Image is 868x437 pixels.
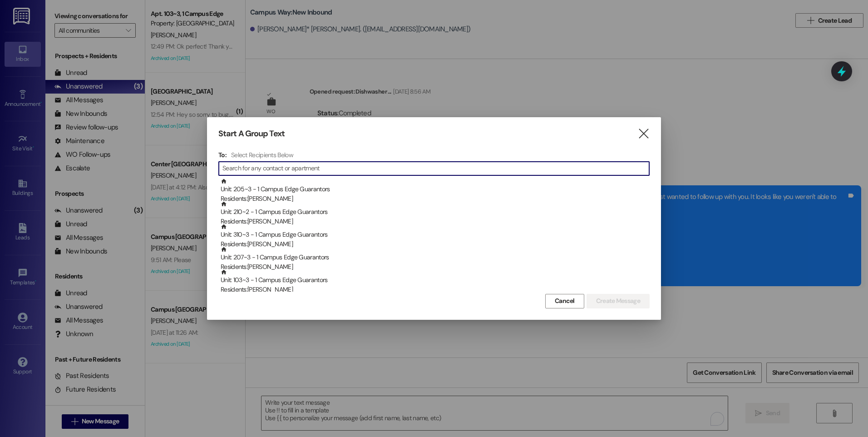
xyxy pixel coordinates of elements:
div: Unit: 207~3 - 1 Campus Edge Guarantors [221,246,650,272]
div: Residents: [PERSON_NAME] [221,239,650,249]
div: Unit: 103~3 - 1 Campus Edge Guarantors [221,269,650,295]
i:  [637,129,650,139]
span: Create Message [596,296,640,306]
div: Unit: 210~2 - 1 Campus Edge GuarantorsResidents:[PERSON_NAME] [218,201,650,223]
div: Residents: [PERSON_NAME] [221,285,650,294]
div: Residents: [PERSON_NAME] [221,217,650,226]
button: Create Message [587,294,650,308]
h3: Start A Group Text [218,129,285,139]
div: Unit: 207~3 - 1 Campus Edge GuarantorsResidents:[PERSON_NAME] [218,246,650,269]
div: Residents: [PERSON_NAME] [221,262,650,272]
input: Search for any contact or apartment [222,162,649,175]
button: Cancel [545,294,584,308]
div: Unit: 205~3 - 1 Campus Edge GuarantorsResidents:[PERSON_NAME] [218,178,650,201]
div: Unit: 210~2 - 1 Campus Edge Guarantors [221,201,650,227]
div: Unit: 205~3 - 1 Campus Edge Guarantors [221,178,650,204]
div: Residents: [PERSON_NAME] [221,194,650,204]
h3: To: [218,151,227,159]
div: Unit: 103~3 - 1 Campus Edge GuarantorsResidents:[PERSON_NAME] [218,269,650,292]
span: Cancel [555,296,575,306]
div: Unit: 310~3 - 1 Campus Edge GuarantorsResidents:[PERSON_NAME] [218,223,650,246]
h4: Select Recipients Below [231,151,293,159]
div: Unit: 310~3 - 1 Campus Edge Guarantors [221,223,650,249]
